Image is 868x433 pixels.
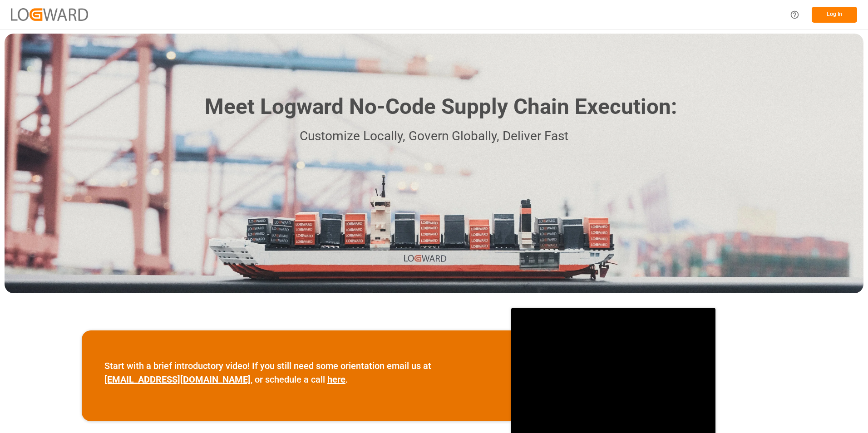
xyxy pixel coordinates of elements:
[104,359,488,386] p: Start with a brief introductory video! If you still need some orientation email us at , or schedu...
[327,374,345,385] a: here
[11,8,88,20] img: Logward_new_orange.png
[205,91,677,123] h1: Meet Logward No-Code Supply Chain Execution:
[191,126,677,147] p: Customize Locally, Govern Globally, Deliver Fast
[812,7,857,23] button: Log In
[104,374,251,385] a: [EMAIL_ADDRESS][DOMAIN_NAME]
[784,5,805,25] button: Help Center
